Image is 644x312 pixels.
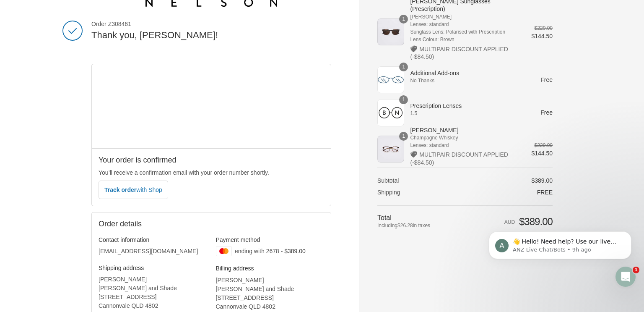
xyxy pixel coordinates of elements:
[410,102,519,110] span: Prescription Lenses
[410,13,519,21] span: [PERSON_NAME]
[633,267,639,273] span: 1
[410,28,519,36] span: Sunglass Lens: Polarised with Prescription
[104,186,162,193] span: Track order
[410,110,519,117] span: 1.5
[399,15,408,24] span: 1
[531,33,553,39] span: $144.50
[615,267,636,287] iframe: Intercom live chat
[410,134,519,142] span: Champagne Whiskey
[399,95,408,104] span: 1
[377,189,400,196] span: Shipping
[99,236,207,244] h3: Contact information
[91,29,331,42] h2: Thank you, [PERSON_NAME]!
[136,186,162,193] span: with Shop
[235,248,279,254] span: ending with 2678
[99,219,324,229] h2: Order details
[281,248,306,254] span: - $389.00
[531,177,553,184] span: $389.00
[397,223,413,228] span: $26.28
[99,155,324,165] h2: Your order is confirmed
[540,109,553,116] span: Free
[377,136,404,163] img: Homer - Champagne Whiskey
[410,46,508,60] span: MULTIPAIR DISCOUNT APPLIED (-$84.50)
[216,265,325,272] h3: Billing address
[535,25,553,31] del: $229.00
[410,21,519,28] span: Lenses: standard
[377,214,392,221] span: Total
[92,64,331,148] iframe: Google map displaying pin point of shipping address: Cannonvale, Queensland
[377,222,462,229] span: Including in taxes
[535,142,553,148] del: $229.00
[99,181,168,199] button: Track orderwith Shop
[410,151,508,165] span: MULTIPAIR DISCOUNT APPLIED (-$84.50)
[537,189,553,196] span: Free
[410,142,519,149] span: Lenses: standard
[91,20,331,28] span: Order Z308461
[540,76,553,83] span: Free
[399,132,408,141] span: 1
[99,168,324,177] p: You’ll receive a confirmation email with your order number shortly.
[410,126,519,134] span: [PERSON_NAME]
[531,150,553,157] span: $144.50
[92,64,331,148] div: Google map displaying pin point of shipping address: Cannonvale, Queensland
[476,214,644,289] iframe: Intercom notifications message
[99,248,198,254] bdo: [EMAIL_ADDRESS][DOMAIN_NAME]
[377,177,462,184] th: Subtotal
[410,77,519,84] span: No Thanks
[410,69,519,77] span: Additional Add-ons
[399,63,408,71] span: 1
[377,66,404,93] img: Additional Add-ons - No Thanks
[377,99,404,126] img: Prescription Lenses - 1.5
[216,236,325,244] h3: Payment method
[377,18,404,45] img: Homer Large Sunglasses (Prescription) - Matte Mahogany
[410,36,519,43] span: Lens Colour: Brown
[99,264,207,272] h3: Shipping address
